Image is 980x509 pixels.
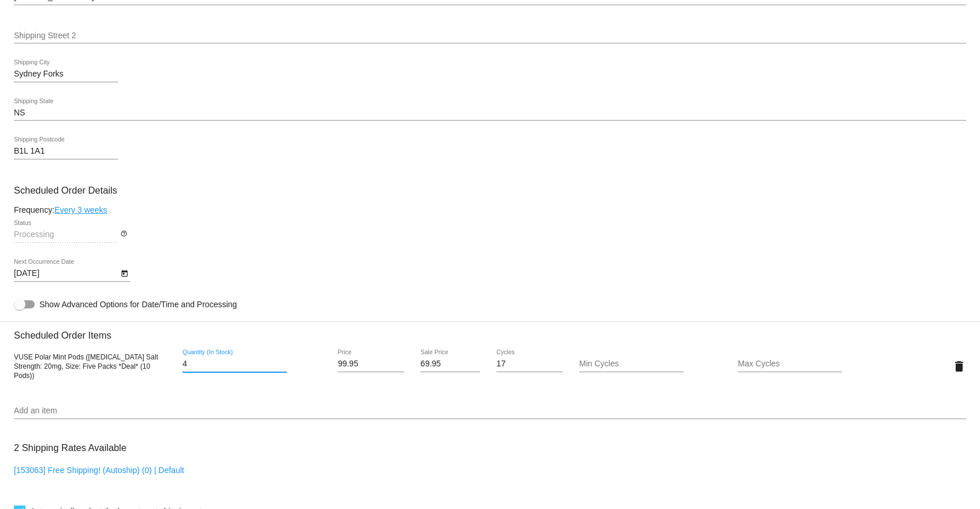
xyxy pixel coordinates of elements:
div: Frequency: [14,205,966,214]
input: Sale Price [420,359,480,369]
input: Quantity (In Stock) [182,359,287,369]
input: Price [338,359,404,369]
span: VUSE Polar Mint Pods ([MEDICAL_DATA] Salt Strength: 20mg, Size: Five Packs *Deal* (10 Pods)) [14,353,158,380]
input: Add an item [14,406,966,416]
h3: Scheduled Order Details [14,185,966,196]
input: Shipping State [14,108,966,118]
input: Min Cycles [579,359,683,369]
input: Status [14,230,118,239]
input: Shipping Street 2 [14,31,966,41]
mat-icon: help_outline [120,230,127,244]
a: Every 3 weeks [54,205,107,214]
input: Shipping Postcode [14,147,118,156]
button: Open calendar [118,267,130,279]
input: Max Cycles [738,359,842,369]
span: Show Advanced Options for Date/Time and Processing [39,299,237,310]
a: [153063] Free Shipping! (Autoship) (0) | Default [14,466,184,475]
h3: Scheduled Order Items [14,321,966,341]
h3: 2 Shipping Rates Available [14,435,126,460]
input: Next Occurrence Date [14,269,118,278]
mat-icon: delete [952,359,966,373]
input: Cycles [496,359,562,369]
input: Shipping City [14,70,118,79]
